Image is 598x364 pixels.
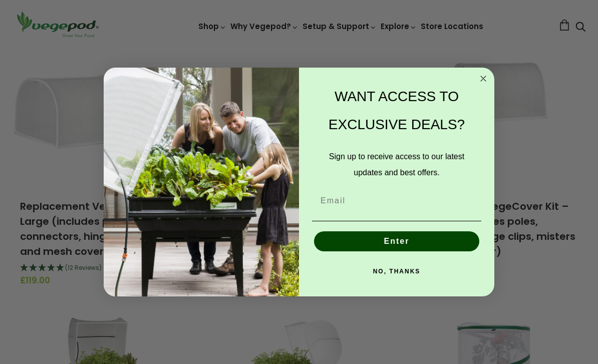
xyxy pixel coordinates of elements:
img: e9d03583-1bb1-490f-ad29-36751b3212ff.jpeg [104,68,299,296]
span: Sign up to receive access to our latest updates and best offers. [329,152,464,177]
span: WANT ACCESS TO EXCLUSIVE DEALS? [329,89,465,132]
button: NO, THANKS [312,261,481,281]
button: Close dialog [477,73,489,85]
input: Email [312,191,481,211]
button: Enter [314,231,479,251]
